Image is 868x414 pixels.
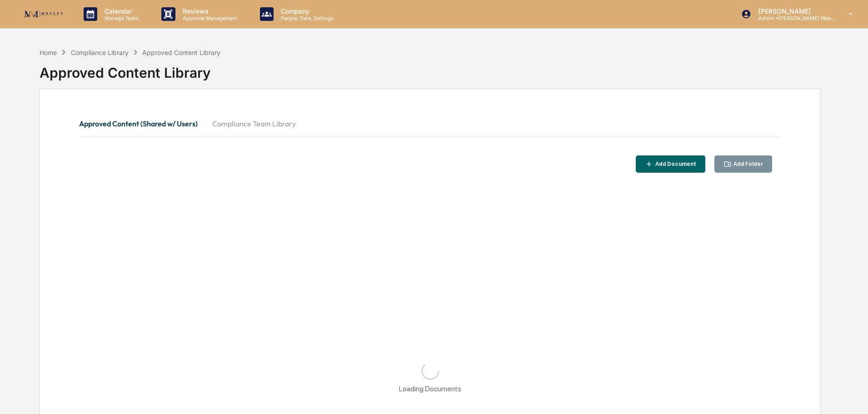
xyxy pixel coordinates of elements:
[97,15,143,21] p: Manage Tasks
[653,161,696,167] div: Add Document
[274,15,338,21] p: People, Data, Settings
[636,155,705,173] button: Add Document
[399,384,461,393] div: Loading Documents
[40,57,821,81] div: Approved Content Library
[751,7,836,15] p: [PERSON_NAME]
[714,155,773,173] button: Add Folder
[205,113,303,135] button: Compliance Team Library
[175,15,242,21] p: Approval Management
[79,113,781,135] div: secondary tabs example
[97,7,143,15] p: Calendar
[142,49,220,56] div: Approved Content Library
[751,15,836,21] p: Admin • [PERSON_NAME] Wealth
[732,161,763,167] div: Add Folder
[71,49,129,56] div: Compliance Library
[175,7,242,15] p: Reviews
[22,8,65,20] img: logo
[40,49,57,56] div: Home
[79,113,205,135] button: Approved Content (Shared w/ Users)
[274,7,338,15] p: Company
